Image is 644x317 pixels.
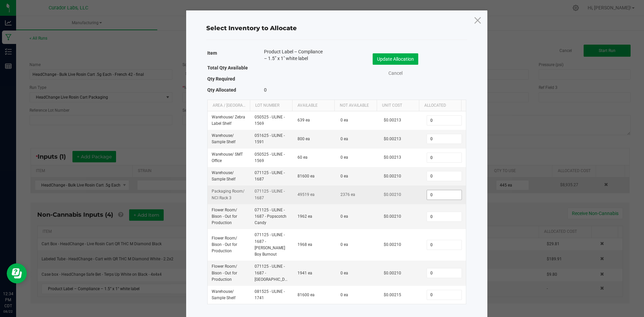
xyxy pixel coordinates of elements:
span: $0.00210 [384,214,401,219]
span: $0.00213 [384,118,401,122]
td: 081525 - ULINE - 1741 [251,286,293,304]
span: Warehouse / Sample Shelf [212,133,235,144]
td: 071125 - ULINE - 1687 - Popscotch Candy [251,204,293,229]
td: 051625 - ULINE - 1591 [251,130,293,148]
label: Item [207,48,217,58]
span: $0.00213 [384,137,401,141]
th: Not Available [334,100,377,111]
span: Warehouse / Zebra Label Shelf [212,115,245,126]
span: Flower Room / Bison - Out for Production [212,264,237,281]
span: 800 ea [298,137,310,141]
td: 071125 - ULINE - 1687 [251,167,293,186]
span: Warehouse / Sample Shelf [212,289,235,300]
span: Select Inventory to Allocate [206,24,297,32]
span: 0 ea [340,174,348,178]
span: $0.00210 [384,192,401,197]
td: 071125 - ULINE - 1687 - [PERSON_NAME] Boy Burnout [251,229,293,261]
span: Warehouse / Sample Shelf [212,170,235,181]
span: 1968 ea [298,242,312,247]
span: 0 ea [340,293,348,297]
span: Flower Room / Bison - Out for Production [212,208,237,225]
span: 0 ea [340,155,348,160]
span: 0 ea [340,242,348,247]
span: 0 ea [340,271,348,275]
span: Warehouse / SMT Office [212,152,243,163]
iframe: Resource center [7,263,27,283]
span: 60 ea [298,155,308,160]
span: $0.00210 [384,174,401,178]
label: Qty Required [207,74,235,84]
button: Update Allocation [373,53,418,65]
th: Unit Cost [377,100,419,111]
label: Total Qty Available [207,63,248,72]
td: 050525 - ULINE - 1569 [251,149,293,167]
span: 0 ea [340,214,348,219]
span: $0.00215 [384,293,401,297]
th: Lot Number [250,100,292,111]
span: 0 ea [340,137,348,141]
span: $0.00210 [384,271,401,275]
span: 639 ea [298,118,310,122]
th: Available [292,100,334,111]
td: 071125 - ULINE - 1687 [251,186,293,204]
span: 1941 ea [298,271,312,275]
td: 071125 - ULINE - 1687 - [GEOGRAPHIC_DATA] [251,261,293,286]
td: 050525 - ULINE - 1569 [251,111,293,130]
span: $0.00210 [384,242,401,247]
span: Packaging Room / NCI Rack 3 [212,189,245,200]
span: 49519 ea [298,192,315,197]
span: Product Label – Compliance – 1.5” x 1" white label [264,48,326,62]
span: 81600 ea [298,293,315,297]
span: Flower Room / Bison - Out for Production [212,236,237,253]
span: 81600 ea [298,174,315,178]
label: Qty Allocated [207,85,236,95]
span: 2376 ea [340,192,355,197]
span: $0.00213 [384,155,401,160]
span: 0 [264,87,267,93]
span: 1962 ea [298,214,312,219]
th: Allocated [419,100,461,111]
th: Area / [GEOGRAPHIC_DATA] [208,100,250,111]
span: 0 ea [340,118,348,122]
a: Cancel [382,70,409,77]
